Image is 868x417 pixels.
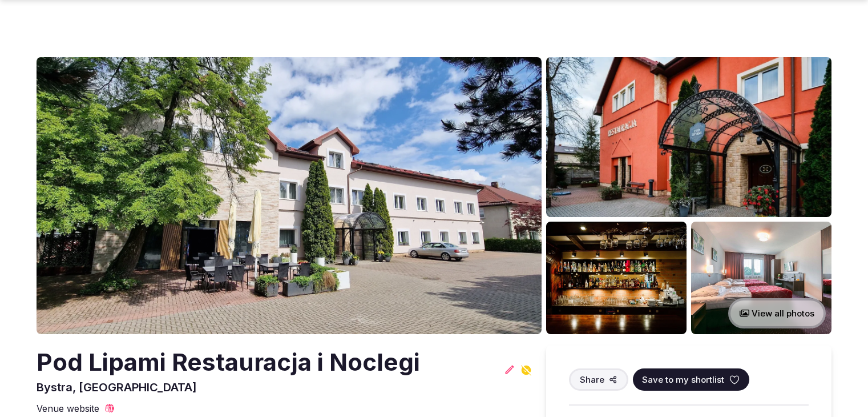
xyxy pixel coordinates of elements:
span: Bystra, [GEOGRAPHIC_DATA] [37,380,197,394]
span: Share [580,374,604,386]
img: Venue gallery photo [691,222,831,334]
button: Save to my shortlist [633,368,749,391]
img: Venue gallery photo [546,57,831,217]
button: Share [569,368,628,391]
a: Venue website [37,402,115,415]
img: Venue cover photo [37,57,542,334]
button: View all photos [728,298,826,328]
h2: Pod Lipami Restauracja i Noclegi [37,346,420,379]
span: Venue website [37,402,99,415]
span: Save to my shortlist [642,374,724,386]
img: Venue gallery photo [546,222,687,334]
